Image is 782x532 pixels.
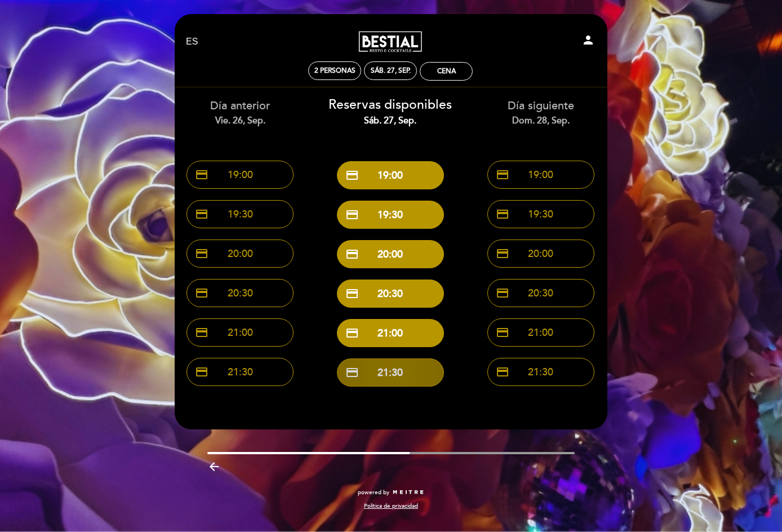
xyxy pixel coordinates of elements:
button: credit_card 21:30 [186,358,294,386]
span: credit_card [195,168,208,181]
button: credit_card 19:30 [337,201,444,229]
button: credit_card 19:30 [186,200,294,228]
span: powered by [358,489,389,496]
span: credit_card [496,168,509,181]
button: credit_card 20:30 [186,279,294,307]
button: credit_card 20:00 [487,240,594,268]
i: person [581,33,595,47]
button: person [581,33,595,51]
button: credit_card 19:30 [487,200,594,228]
button: credit_card 21:00 [487,318,594,347]
div: sáb. 27, sep. [371,66,411,75]
button: credit_card 19:00 [487,161,594,189]
span: credit_card [345,169,359,182]
a: Política de privacidad [364,502,418,510]
div: Reservas disponibles [324,96,457,127]
button: credit_card 21:00 [186,318,294,347]
span: credit_card [195,286,208,300]
span: credit_card [195,247,208,260]
span: credit_card [195,326,208,339]
div: Cena [437,67,456,76]
span: credit_card [496,247,509,260]
img: MEITRE [392,490,424,495]
a: Bestial Fly Bar [320,26,461,57]
span: credit_card [195,365,208,379]
div: vie. 26, sep. [174,114,307,127]
button: credit_card 20:00 [337,240,444,268]
button: credit_card 21:00 [337,319,444,347]
div: dom. 28, sep. [474,114,607,127]
span: credit_card [345,326,359,340]
span: credit_card [345,366,359,379]
div: Día anterior [174,98,307,127]
button: credit_card 20:30 [337,280,444,308]
button: credit_card 19:00 [186,161,294,189]
span: 2 personas [314,66,356,75]
span: credit_card [345,287,359,300]
span: credit_card [345,208,359,221]
button: credit_card 19:00 [337,161,444,189]
span: credit_card [496,365,509,379]
div: sáb. 27, sep. [324,114,457,127]
span: credit_card [496,286,509,300]
button: credit_card 20:30 [487,279,594,307]
div: Día siguiente [474,98,607,127]
span: credit_card [345,247,359,261]
a: powered by [358,489,424,496]
button: credit_card 21:30 [337,358,444,387]
button: credit_card 20:00 [186,240,294,268]
span: credit_card [496,326,509,339]
span: credit_card [496,207,509,221]
span: credit_card [195,207,208,221]
i: arrow_backward [207,460,221,473]
button: credit_card 21:30 [487,358,594,386]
